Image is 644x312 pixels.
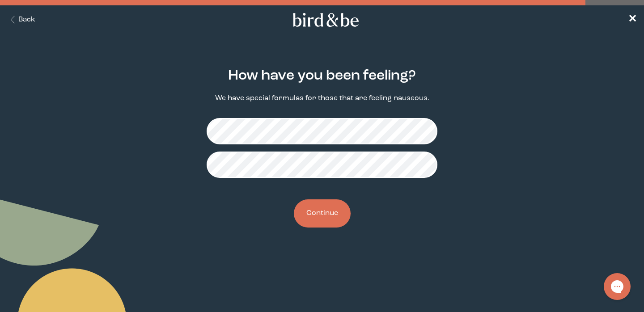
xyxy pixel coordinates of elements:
[215,93,429,104] p: We have special formulas for those that are feeling nauseous.
[628,12,637,28] a: ✕
[7,15,35,25] button: Back Button
[599,270,635,303] iframe: Gorgias live chat messenger
[628,14,637,25] span: ✕
[228,66,416,86] h2: How have you been feeling?
[294,199,351,228] button: Continue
